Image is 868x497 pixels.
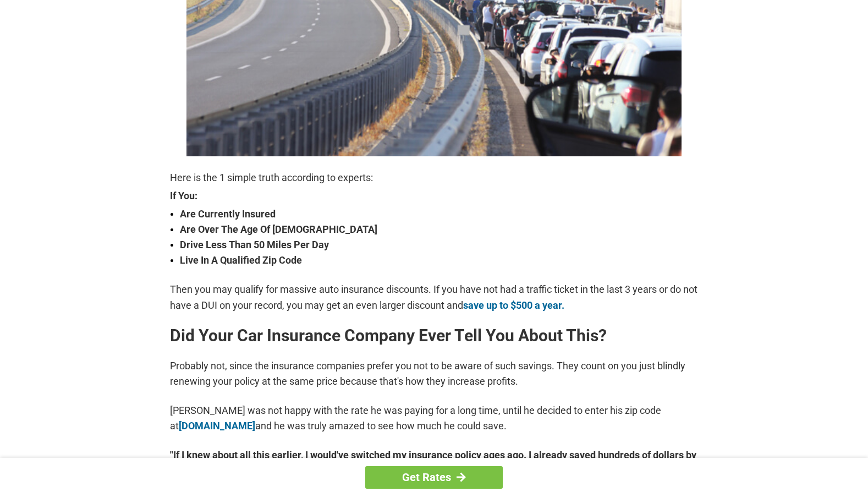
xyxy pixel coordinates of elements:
a: Get Rates [365,466,503,489]
strong: Are Over The Age Of [DEMOGRAPHIC_DATA] [180,222,698,237]
p: Then you may qualify for massive auto insurance discounts. If you have not had a traffic ticket i... [170,282,698,313]
strong: If You: [170,191,698,201]
h2: Did Your Car Insurance Company Ever Tell You About This? [170,327,698,345]
a: [DOMAIN_NAME] [179,420,255,432]
a: save up to $500 a year. [463,299,564,311]
strong: "If I knew about all this earlier, I would've switched my insurance policy ages ago. I already sa... [170,447,698,478]
strong: Live In A Qualified Zip Code [180,253,698,268]
p: [PERSON_NAME] was not happy with the rate he was paying for a long time, until he decided to ente... [170,403,698,434]
strong: Drive Less Than 50 Miles Per Day [180,237,698,253]
strong: Are Currently Insured [180,206,698,222]
p: Probably not, since the insurance companies prefer you not to be aware of such savings. They coun... [170,358,698,389]
p: Here is the 1 simple truth according to experts: [170,170,698,185]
